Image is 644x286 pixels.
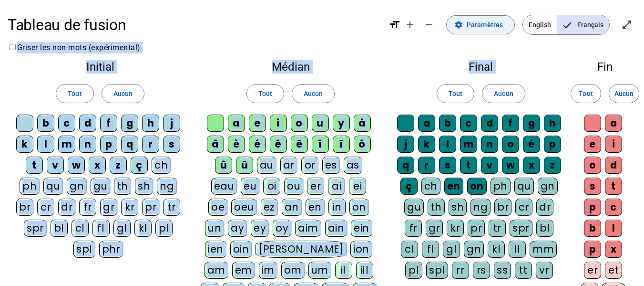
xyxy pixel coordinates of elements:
[73,241,95,258] div: spl
[251,220,269,237] div: ey
[211,178,237,195] div: eau
[102,84,144,103] button: Aucun
[621,19,633,31] mat-icon: open_in_full
[418,136,435,153] div: k
[37,136,54,153] div: l
[304,88,323,99] span: Aucun
[389,19,400,31] mat-icon: format_size
[419,15,439,34] button: Diminuer la taille de la police
[121,115,138,132] div: g
[515,199,532,216] div: cr
[470,199,491,216] div: ng
[460,136,477,153] div: m
[89,157,106,174] div: x
[100,136,117,153] div: p
[67,178,87,195] div: gn
[284,178,303,195] div: ou
[121,199,138,216] div: kr
[481,136,498,153] div: n
[47,157,64,174] div: v
[502,115,519,132] div: f
[205,241,226,258] div: ien
[605,136,622,153] div: i
[291,136,308,153] div: ë
[605,241,622,258] div: x
[584,136,601,153] div: e
[328,178,345,195] div: ai
[397,157,414,174] div: q
[523,15,557,34] span: English
[91,178,110,195] div: gu
[581,61,629,73] h2: Fin
[514,178,534,195] div: qu
[163,115,180,132] div: j
[113,88,133,99] span: Aucun
[92,220,110,237] div: fl
[72,220,89,237] div: cl
[249,115,266,132] div: e
[579,88,593,99] span: Tout
[261,199,278,216] div: ez
[473,262,490,279] div: rs
[228,220,247,237] div: ay
[460,157,477,174] div: t
[307,178,324,195] div: er
[422,241,439,258] div: fl
[163,199,180,216] div: tr
[325,220,348,237] div: ain
[439,157,456,174] div: s
[454,21,463,29] mat-icon: settings
[544,115,561,132] div: h
[110,157,127,174] div: z
[79,199,96,216] div: fr
[605,115,622,132] div: a
[232,262,255,279] div: em
[56,84,93,103] button: Tout
[460,115,477,132] div: c
[204,262,228,279] div: am
[228,136,245,153] div: è
[328,199,346,216] div: in
[335,262,352,279] div: il
[24,220,47,237] div: spr
[523,115,540,132] div: g
[449,88,462,99] span: Tout
[396,61,566,73] h2: Final
[236,157,253,174] div: ü
[509,241,526,258] div: ll
[152,157,171,174] div: ch
[557,15,609,34] span: Français
[404,199,424,216] div: gu
[418,115,435,132] div: a
[488,241,505,258] div: kl
[301,157,318,174] div: or
[584,262,601,279] div: er
[273,220,291,237] div: oy
[292,84,335,103] button: Aucun
[163,136,180,153] div: s
[349,199,369,216] div: on
[142,115,159,132] div: h
[400,15,419,34] button: Augmenter la taille de la police
[494,199,511,216] div: br
[446,15,515,34] button: Paramètres
[439,115,456,132] div: b
[571,84,601,103] button: Tout
[246,84,284,103] button: Tout
[605,199,622,216] div: c
[418,157,435,174] div: r
[405,220,422,237] div: fr
[544,157,561,174] div: z
[79,115,96,132] div: d
[584,199,601,216] div: p
[333,136,350,153] div: ï
[584,220,601,237] div: b
[584,178,601,195] div: s
[114,178,131,195] div: th
[99,241,123,258] div: phr
[157,178,177,195] div: ng
[208,199,227,216] div: oe
[230,241,252,258] div: oin
[354,115,371,132] div: à
[15,61,185,73] h2: Initial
